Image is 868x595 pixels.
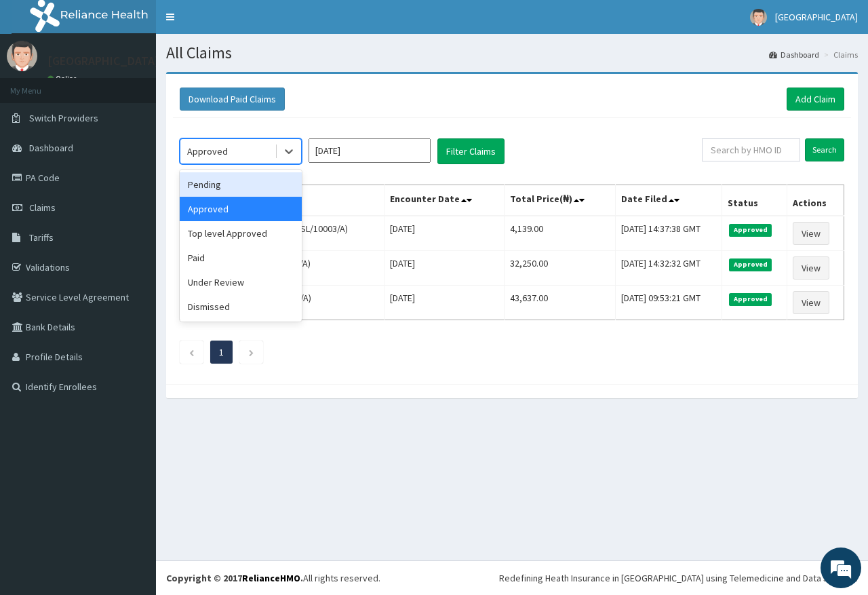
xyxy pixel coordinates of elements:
div: Under Review [180,270,302,294]
span: Dashboard [29,142,73,154]
td: [DATE] 14:32:32 GMT [615,251,722,286]
a: RelianceHMO [242,572,300,584]
th: Total Price(₦) [504,185,615,216]
div: Minimize live chat window [222,7,255,39]
td: 43,637.00 [504,286,615,320]
td: [DATE] [384,216,505,251]
a: View [793,222,829,245]
td: [DATE] [384,251,505,286]
a: Dashboard [769,49,819,60]
td: [DATE] 09:53:21 GMT [615,286,722,320]
input: Select Month and Year [309,138,431,163]
input: Search by HMO ID [702,138,800,161]
p: [GEOGRAPHIC_DATA] [47,55,159,67]
div: Approved [187,145,228,158]
strong: Copyright © 2017 . [166,572,303,584]
a: Next page [248,346,254,358]
img: User Image [7,41,37,71]
button: Download Paid Claims [180,88,285,111]
input: Search [805,138,844,161]
div: Dismissed [180,294,302,319]
div: Chat with us now [71,76,228,94]
span: [GEOGRAPHIC_DATA] [775,11,858,23]
td: [DATE] [384,286,505,320]
span: Approved [729,293,772,305]
span: Switch Providers [29,112,98,124]
div: Top level Approved [180,221,302,246]
span: Approved [729,258,772,271]
h1: All Claims [166,44,858,62]
th: Actions [787,185,844,216]
span: Tariffs [29,231,54,244]
div: Pending [180,172,302,197]
th: Date Filed [615,185,722,216]
li: Claims [821,49,858,60]
span: Claims [29,201,56,214]
span: Approved [729,224,772,236]
div: Redefining Heath Insurance in [GEOGRAPHIC_DATA] using Telemedicine and Data Science! [499,571,858,585]
a: Online [47,74,80,83]
textarea: Type your message and hit 'Enter' [7,370,258,418]
td: [DATE] 14:37:38 GMT [615,216,722,251]
a: Previous page [189,346,195,358]
a: View [793,256,829,280]
th: Encounter Date [384,185,505,216]
footer: All rights reserved. [156,560,868,595]
td: 4,139.00 [504,216,615,251]
img: d_794563401_company_1708531726252_794563401 [25,68,55,102]
div: Approved [180,197,302,221]
div: Paid [180,246,302,270]
img: User Image [750,9,767,26]
td: 32,250.00 [504,251,615,286]
a: View [793,291,829,314]
a: Page 1 is your current page [219,346,224,358]
button: Filter Claims [437,138,505,164]
a: Add Claim [787,88,844,111]
span: We're online! [79,171,187,308]
th: Status [722,185,787,216]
